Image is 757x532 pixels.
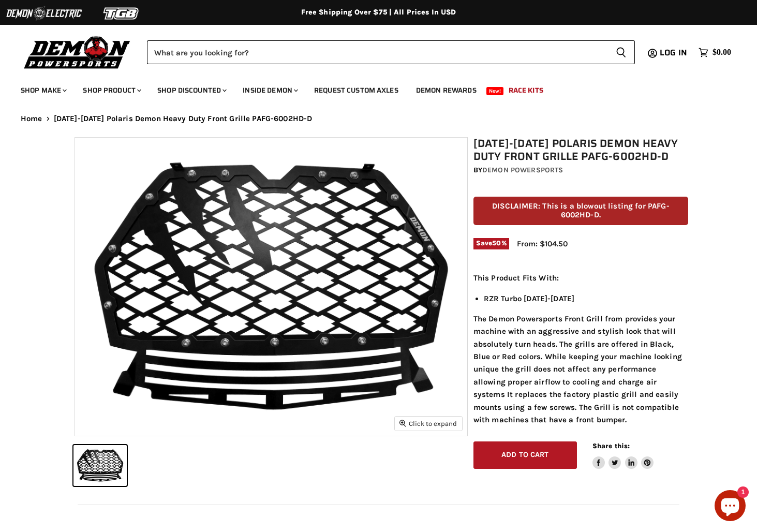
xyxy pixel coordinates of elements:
[517,239,568,248] span: From: $104.50
[655,48,693,57] a: Log in
[592,442,630,450] span: Share this:
[473,197,688,225] p: DISCLAIMER: This is a blowout listing for PAFG-6002HD-D.
[235,80,304,101] a: Inside Demon
[73,445,127,486] button: 2017-2018 Polaris Demon Heavy Duty Front Grille PAFG-6002HD-D thumbnail
[75,80,147,101] a: Shop Product
[607,40,635,64] button: Search
[13,76,729,101] ul: Main menu
[473,238,509,249] span: Save %
[13,80,73,101] a: Shop Make
[486,87,504,95] span: New!
[395,417,462,431] button: Click to expand
[21,114,42,123] a: Home
[75,138,468,436] img: 2017-2018 Polaris Demon Heavy Duty Front Grille PAFG-6002HD-D
[693,45,736,60] a: $0.00
[473,165,688,176] div: by
[473,441,577,469] button: Add to cart
[21,34,134,70] img: Demon Powersports
[473,272,688,284] p: This Product Fits With:
[5,4,83,23] img: Demon Electric Logo 2
[482,166,563,174] a: Demon Powersports
[501,450,549,459] span: Add to cart
[713,48,731,57] span: $0.00
[54,114,313,123] span: [DATE]-[DATE] Polaris Demon Heavy Duty Front Grille PAFG-6002HD-D
[147,40,607,64] input: Search
[473,272,688,426] div: The Demon Powersports Front Grill from provides your machine with an aggressive and stylish look ...
[399,420,457,427] span: Click to expand
[473,137,688,163] h1: [DATE]-[DATE] Polaris Demon Heavy Duty Front Grille PAFG-6002HD-D
[150,80,233,101] a: Shop Discounted
[711,490,749,524] inbox-online-store-chat: Shopify online store chat
[83,4,160,23] img: TGB Logo 2
[492,239,501,247] span: 50
[484,292,688,305] li: RZR Turbo [DATE]-[DATE]
[501,80,551,101] a: Race Kits
[592,441,654,469] aside: Share this:
[408,80,484,101] a: Demon Rewards
[306,80,406,101] a: Request Custom Axles
[147,40,635,64] form: Product
[660,46,687,59] span: Log in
